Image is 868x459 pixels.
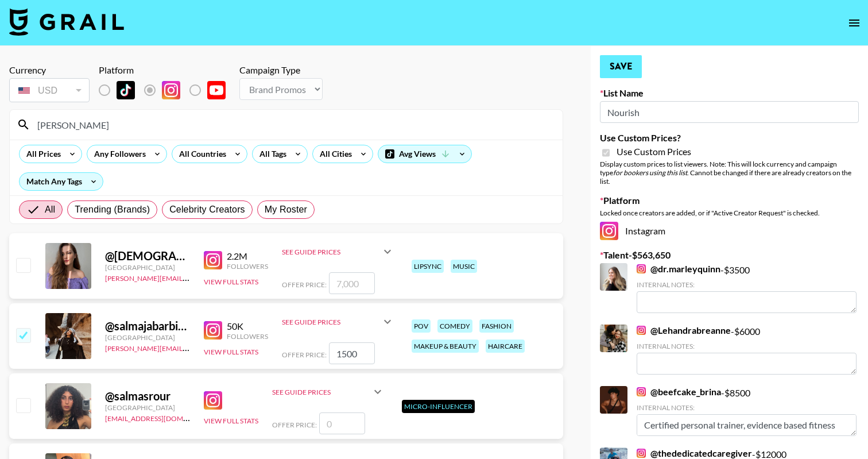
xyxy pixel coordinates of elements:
img: Instagram [204,251,222,269]
img: YouTube [207,81,226,99]
a: @Lehandrabreanne [637,325,731,336]
div: Avg Views [378,145,471,163]
span: Celebrity Creators [169,203,245,217]
div: All Prices [20,145,63,163]
span: All [45,203,55,217]
div: All Tags [253,145,289,163]
div: @ salmasrour [105,389,190,403]
div: [GEOGRAPHIC_DATA] [105,403,190,412]
div: Followers [227,262,268,271]
div: music [451,260,477,273]
div: List locked to Instagram. [99,78,235,102]
a: [PERSON_NAME][EMAIL_ADDRESS][DOMAIN_NAME] [105,272,275,283]
img: Instagram [162,81,180,99]
div: makeup & beauty [412,340,479,353]
label: List Name [600,87,859,99]
div: Currency [9,64,90,76]
div: Platform [99,64,235,76]
input: 7,000 [329,272,375,294]
div: comedy [437,319,472,333]
img: Instagram [600,222,618,240]
img: Instagram [204,391,222,410]
button: View Full Stats [204,277,258,286]
label: Platform [600,195,859,206]
a: @dr.marleyquinn [637,263,720,275]
div: Internal Notes: [637,280,857,289]
img: Grail Talent [9,8,124,36]
div: lipsync [412,260,444,273]
div: haircare [486,340,525,353]
a: @beefcake_brina [637,386,721,398]
span: Use Custom Prices [617,146,691,157]
div: - $ 8500 [637,386,857,436]
div: See Guide Prices [272,388,371,396]
a: [PERSON_NAME][EMAIL_ADDRESS][DOMAIN_NAME] [105,342,275,353]
div: Internal Notes: [637,342,857,350]
button: View Full Stats [204,416,258,425]
div: See Guide Prices [282,238,394,265]
div: USD [11,80,87,101]
div: fashion [479,319,514,333]
div: 50K [227,321,268,332]
img: Instagram [637,326,646,335]
div: 2.2M [227,250,268,262]
button: View Full Stats [204,348,258,356]
img: Instagram [637,387,646,396]
div: - $ 6000 [637,325,857,375]
div: [GEOGRAPHIC_DATA] [105,333,190,342]
button: Save [600,55,642,78]
div: Currency is locked to USD [9,76,90,105]
span: Offer Price: [272,421,317,429]
input: 0 [329,342,375,364]
div: Any Followers [87,145,148,163]
span: Offer Price: [282,350,327,359]
div: @ salmajabarbique [105,319,190,333]
img: Instagram [204,321,222,340]
span: Offer Price: [282,280,327,289]
img: Instagram [637,449,646,458]
div: @ [DEMOGRAPHIC_DATA] [105,249,190,263]
textarea: Certified personal trainer, evidence based fitness coach, trusted source for science backed info [637,414,857,436]
label: Talent - $ 563,650 [600,249,859,261]
label: Use Custom Prices? [600,132,859,144]
em: for bookers using this list [613,168,687,177]
div: Micro-Influencer [402,400,475,413]
div: pov [412,319,431,333]
button: open drawer [843,11,866,34]
div: Match Any Tags [20,173,103,190]
div: Campaign Type [239,64,323,76]
div: See Guide Prices [272,378,385,406]
div: - $ 3500 [637,263,857,313]
div: Display custom prices to list viewers. Note: This will lock currency and campaign type . Cannot b... [600,160,859,186]
img: Instagram [637,264,646,273]
a: [EMAIL_ADDRESS][DOMAIN_NAME] [105,412,220,423]
div: See Guide Prices [282,248,381,256]
div: All Countries [172,145,228,163]
input: 0 [319,412,365,434]
div: Instagram [600,222,859,240]
div: All Cities [313,145,354,163]
span: Trending (Brands) [75,203,150,217]
div: Locked once creators are added, or if "Active Creator Request" is checked. [600,209,859,217]
div: See Guide Prices [282,308,394,335]
div: [GEOGRAPHIC_DATA] [105,263,190,272]
input: Search by User Name [30,115,556,134]
div: Followers [227,332,268,341]
a: @thededicatedcaregiver [637,448,752,459]
div: Internal Notes: [637,403,857,412]
span: My Roster [265,203,307,217]
div: See Guide Prices [282,318,381,326]
img: TikTok [117,81,135,99]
